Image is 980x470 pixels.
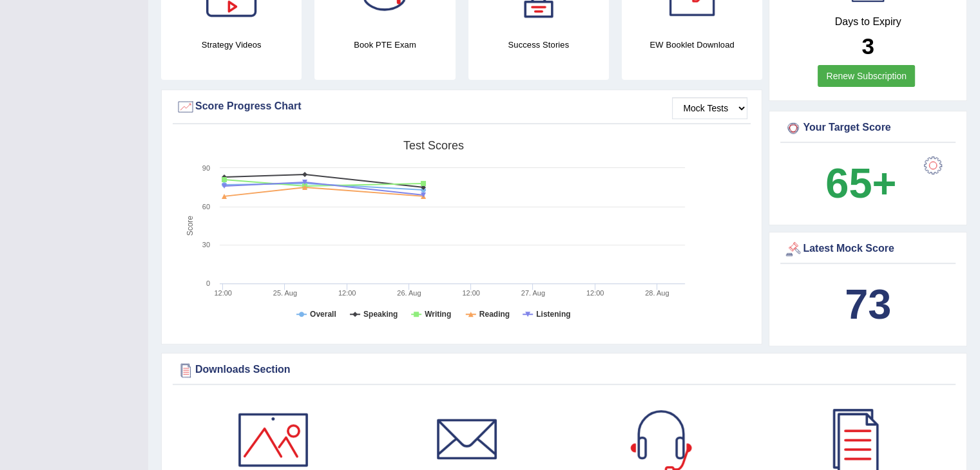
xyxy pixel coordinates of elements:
text: 12:00 [214,289,232,297]
h4: Days to Expiry [783,16,952,28]
div: Latest Mock Score [783,240,952,259]
h4: Success Stories [468,38,609,52]
text: 60 [202,203,210,211]
b: 3 [861,33,874,59]
div: Your Target Score [783,118,952,138]
text: 90 [202,164,210,172]
tspan: Overall [310,310,336,319]
tspan: 25. Aug [273,289,297,297]
text: 12:00 [462,289,480,297]
tspan: Test scores [403,139,464,152]
tspan: Speaking [363,310,398,319]
b: 65+ [825,160,896,207]
a: Renew Subscription [818,65,915,87]
text: 12:00 [586,289,604,297]
h4: Strategy Videos [161,38,302,52]
tspan: Writing [425,310,451,319]
text: 0 [206,279,210,287]
div: Downloads Section [176,361,952,380]
tspan: 28. Aug [645,289,669,297]
text: 12:00 [338,289,356,297]
tspan: 26. Aug [397,289,421,297]
h4: EW Booklet Download [622,38,762,52]
tspan: 27. Aug [521,289,545,297]
b: 73 [845,281,891,328]
tspan: Reading [479,310,510,319]
text: 30 [202,241,210,249]
tspan: Score [186,216,195,236]
tspan: Listening [536,310,570,319]
h4: Book PTE Exam [314,38,455,52]
div: Score Progress Chart [176,97,747,117]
